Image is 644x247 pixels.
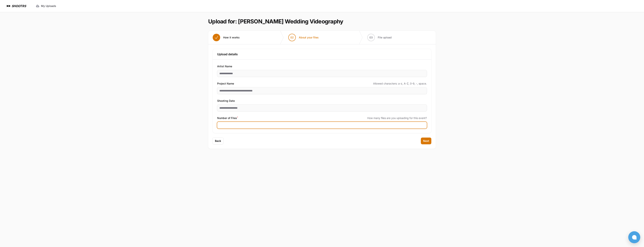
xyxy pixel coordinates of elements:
[6,4,12,8] img: SHOOTRS
[290,36,294,39] span: 02
[423,139,429,143] span: Next
[213,138,223,144] button: Back
[223,36,240,39] span: How it works
[208,18,343,25] h1: Upload for: [PERSON_NAME] Wedding Videography
[12,4,26,8] h1: SHOOTRS
[367,116,427,120] span: How many files are you uploading for this event?
[299,36,319,39] span: About your files
[208,31,244,44] button: How it works
[363,31,396,44] button: 03 File upload
[378,36,392,39] span: File upload
[369,36,373,39] span: 03
[215,139,221,143] span: Back
[373,82,427,85] span: Allowed characters: a-z, A-Z, 0-9, -, space.
[217,64,232,69] span: Artist Name
[284,31,323,44] button: 02 About your files
[217,52,427,56] h3: Upload details
[628,231,640,243] button: Open chat window
[41,4,56,8] span: My Uploads
[421,138,431,144] button: Next
[217,99,235,103] span: Shooting Date
[217,81,234,86] span: Project Name
[217,116,238,120] span: Number of Files
[6,4,26,8] a: SHOOTRS SHOOTRS
[34,3,58,9] a: My Uploads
